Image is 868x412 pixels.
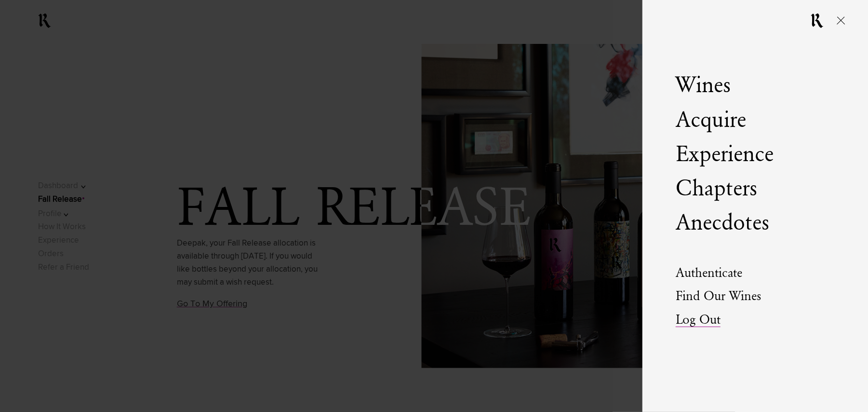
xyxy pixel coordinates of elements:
[676,290,761,303] a: Find Our Wines
[676,314,721,327] a: Log Out
[676,143,774,166] a: Experience
[676,109,746,132] a: Acquire
[676,178,757,201] a: Chapters
[811,13,824,28] a: RealmCellars
[676,212,769,235] a: Anecdotes
[676,267,742,280] a: Authenticate
[676,74,731,97] a: Wines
